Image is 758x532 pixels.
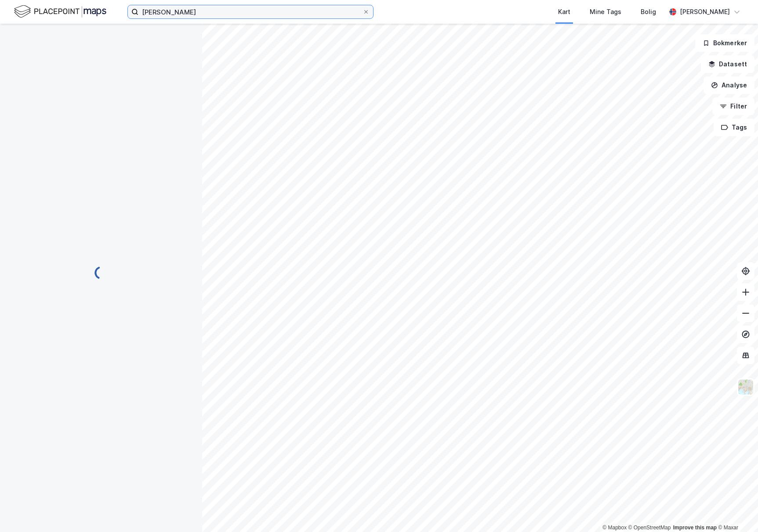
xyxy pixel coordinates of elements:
iframe: Chat Widget [714,490,758,532]
div: Kontrollprogram for chat [714,490,758,532]
button: Tags [714,119,754,136]
a: OpenStreetMap [628,525,671,531]
div: Bolig [641,7,656,17]
button: Datasett [701,55,754,73]
img: logo.f888ab2527a4732fd821a326f86c7f29.svg [14,4,106,19]
div: [PERSON_NAME] [680,7,730,17]
div: Kart [558,7,570,17]
a: Improve this map [673,525,717,531]
button: Filter [712,98,754,115]
a: Mapbox [602,525,627,531]
img: spinner.a6d8c91a73a9ac5275cf975e30b51cfb.svg [94,266,108,280]
button: Analyse [704,76,754,94]
input: Søk på adresse, matrikkel, gårdeiere, leietakere eller personer [138,5,363,18]
img: Z [737,379,754,395]
button: Bokmerker [695,34,754,52]
div: Mine Tags [590,7,621,17]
